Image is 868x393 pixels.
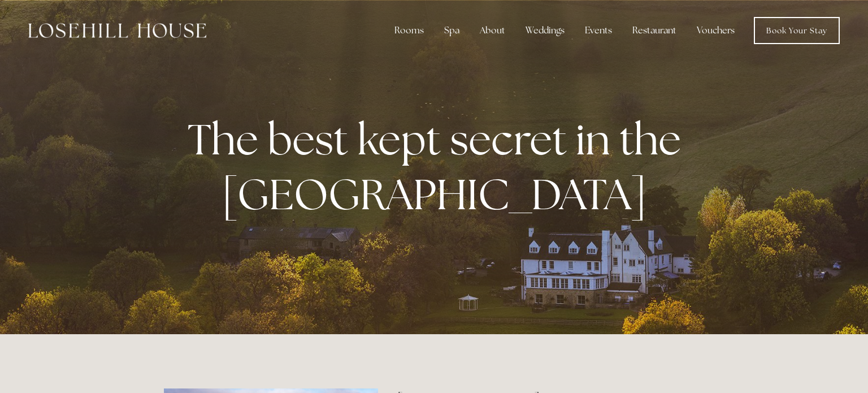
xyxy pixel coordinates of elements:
[28,23,206,38] img: Losehill House
[385,19,433,42] div: Rooms
[188,111,690,222] strong: The best kept secret in the [GEOGRAPHIC_DATA]
[435,19,468,42] div: Spa
[623,19,685,42] div: Restaurant
[754,17,840,44] a: Book Your Stay
[471,19,514,42] div: About
[576,19,621,42] div: Events
[688,19,744,42] a: Vouchers
[517,19,574,42] div: Weddings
